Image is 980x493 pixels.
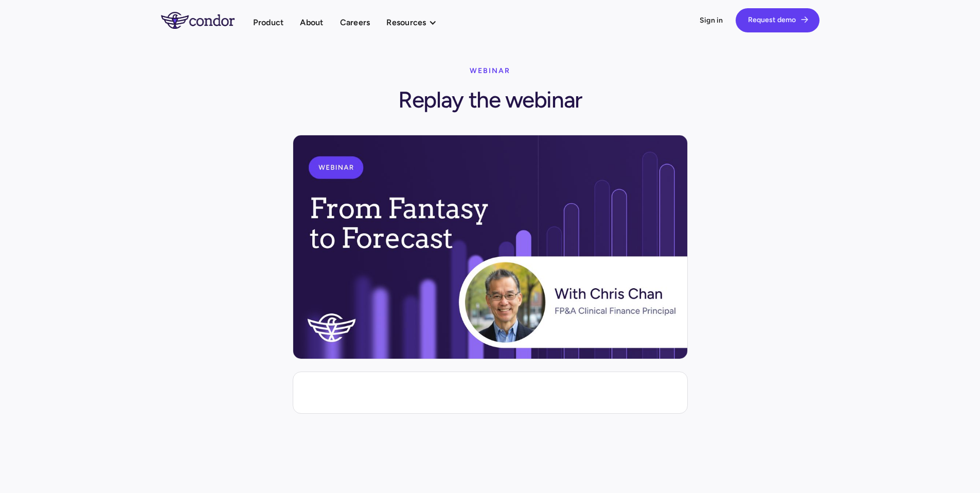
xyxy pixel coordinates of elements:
div: Resources [386,15,426,29]
span:  [800,15,808,24]
a: Product [253,15,284,29]
a: Request demo [736,8,819,32]
h1: Replay the webinar [398,81,582,114]
a: About [300,15,323,29]
a: Sign in [700,15,723,26]
a: Careers [340,15,370,29]
div: Webinar [470,61,510,81]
